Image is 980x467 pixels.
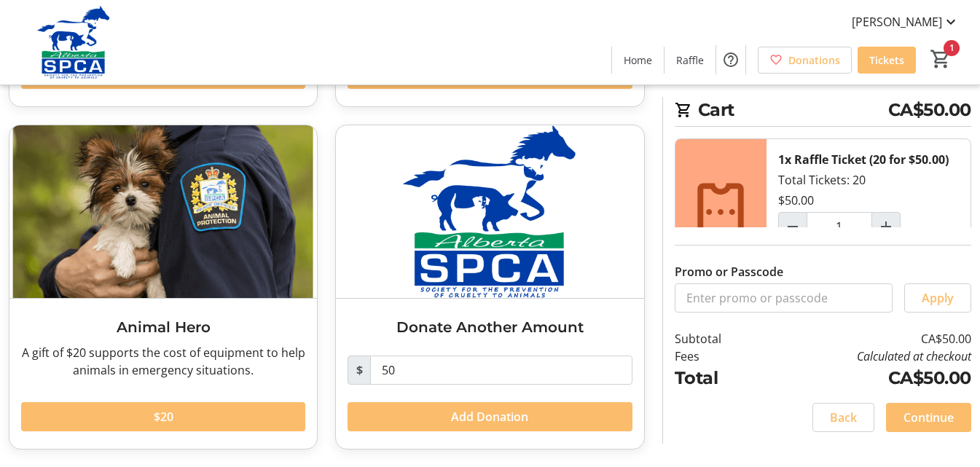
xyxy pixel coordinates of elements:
span: Raffle [676,52,704,68]
a: Raffle [665,47,716,74]
img: Donate Another Amount [336,125,643,299]
span: Add Donation [451,408,528,425]
span: $20 [154,408,173,425]
img: Animal Hero [9,125,317,299]
div: 1x Raffle Ticket (20 for $50.00) [778,151,949,168]
td: Fees [675,348,761,365]
button: Increment by one [872,213,900,240]
h3: Donate Another Amount [348,316,632,338]
a: Home [612,47,664,74]
input: Enter promo or passcode [675,283,893,313]
button: [PERSON_NAME] [840,10,971,34]
td: Total [675,365,761,391]
span: Continue [903,409,954,426]
div: Total Tickets: 20 [767,139,971,285]
button: $5 [21,60,305,89]
span: $ [348,356,371,385]
input: Raffle Ticket (20 for $50.00) Quantity [807,212,872,241]
label: Promo or Passcode [675,263,783,280]
img: Alberta SPCA's Logo [9,6,138,79]
td: CA$50.00 [761,365,971,391]
h2: Cart [675,97,971,127]
span: Donations [788,52,840,68]
div: A gift of $20 supports the cost of equipment to help animals in emergency situations. [21,344,305,379]
button: Continue [886,403,971,432]
button: $20 [21,402,305,431]
button: Back [812,403,874,432]
td: CA$50.00 [761,330,971,348]
a: Donations [758,47,852,74]
input: Donation Amount [370,356,632,385]
td: Calculated at checkout [761,348,971,365]
span: [PERSON_NAME] [852,13,942,31]
button: Decrement by one [779,213,807,240]
button: Add Donation [348,402,632,431]
a: Tickets [858,47,916,74]
span: Apply [922,289,954,307]
span: CA$50.00 [888,97,971,123]
button: $10 [348,60,632,89]
td: Subtotal [675,330,761,348]
div: $50.00 [778,192,814,209]
span: Back [830,409,857,426]
button: Apply [904,283,971,313]
h3: Animal Hero [21,316,305,338]
button: Cart [928,46,954,72]
span: Tickets [869,52,904,68]
span: Home [624,52,652,68]
button: Help [716,45,745,74]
